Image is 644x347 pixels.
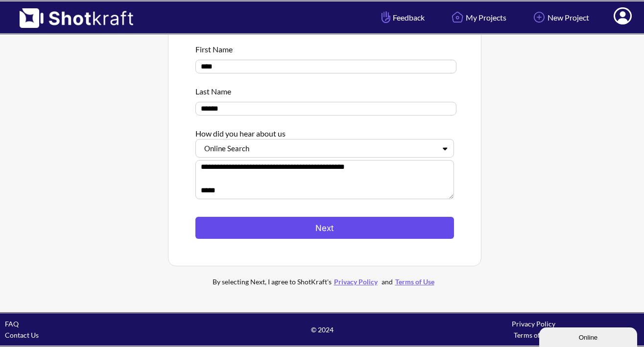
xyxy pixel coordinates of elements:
[5,320,19,328] a: FAQ
[379,12,425,23] span: Feedback
[332,278,380,286] a: Privacy Policy
[393,278,437,286] a: Terms of Use
[428,318,639,329] div: Privacy Policy
[195,217,454,239] button: Next
[5,331,39,339] a: Contact Us
[531,9,548,25] img: Add Icon
[449,9,466,25] img: Home Icon
[195,39,454,55] div: First Name
[216,324,428,335] span: © 2024
[195,123,454,139] div: How did you hear about us
[524,4,596,30] a: New Project
[539,325,639,347] iframe: chat widget
[379,9,393,25] img: Hand Icon
[195,81,454,97] div: Last Name
[428,329,639,341] div: Terms of Use
[192,276,457,287] div: By selecting Next, I agree to ShotKraft's and
[442,4,514,30] a: My Projects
